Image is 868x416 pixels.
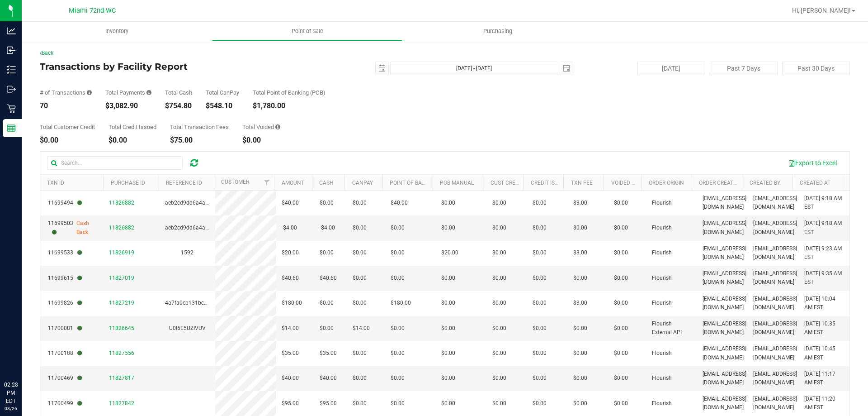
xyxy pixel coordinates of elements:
a: Txn Fee [571,180,593,186]
a: TXN ID [47,180,64,186]
span: [EMAIL_ADDRESS][DOMAIN_NAME] [703,219,746,236]
span: [EMAIL_ADDRESS][DOMAIN_NAME] [703,194,746,211]
span: 11826882 [109,225,134,231]
span: $0.00 [441,274,455,282]
span: $0.00 [614,299,628,307]
span: $0.00 [492,299,506,307]
span: $20.00 [441,249,458,257]
a: Point of Banking (POB) [390,180,454,186]
a: Purchase ID [111,180,145,186]
span: $0.00 [492,349,506,358]
span: $0.00 [533,224,547,232]
span: [DATE] 10:04 AM EST [804,295,844,312]
span: $0.00 [614,199,628,207]
iframe: Resource center [9,344,36,371]
span: $0.00 [533,299,547,307]
span: aeb2cd9dd6a4a36d0581ab349ce9d656 [165,225,264,231]
inline-svg: Inventory [7,65,16,74]
span: $0.00 [614,349,628,358]
div: Total Transaction Fees [170,124,229,130]
span: [DATE] 11:17 AM EST [804,370,844,387]
span: 11700188 [48,349,82,358]
a: Amount [282,180,304,186]
span: $40.00 [282,199,299,207]
div: $3,082.90 [105,102,151,110]
div: $1,780.00 [253,102,325,110]
span: $0.00 [391,249,405,257]
span: [EMAIL_ADDRESS][DOMAIN_NAME] [703,244,746,262]
span: $0.00 [614,224,628,232]
span: $0.00 [492,224,506,232]
span: Flourish [652,349,672,358]
span: $180.00 [282,299,302,307]
span: select [560,62,573,75]
span: $0.00 [441,299,455,307]
span: [EMAIL_ADDRESS][DOMAIN_NAME] [703,370,746,387]
span: Inventory [93,27,141,35]
span: 11700469 [48,374,82,383]
span: $40.00 [320,374,337,383]
a: Voided Payment [611,180,656,186]
span: [EMAIL_ADDRESS][DOMAIN_NAME] [753,395,797,412]
span: $0.00 [391,274,405,282]
span: $14.00 [353,324,370,333]
span: $0.00 [353,349,367,358]
span: $0.00 [391,349,405,358]
span: U0I6E5UZIVUV [169,325,206,331]
span: $0.00 [353,374,367,383]
span: $35.00 [282,349,299,358]
inline-svg: Outbound [7,85,16,94]
span: [EMAIL_ADDRESS][DOMAIN_NAME] [753,269,797,287]
span: [DATE] 9:23 AM EST [804,244,844,262]
a: Credit Issued [531,180,568,186]
span: $3.00 [573,199,587,207]
span: [EMAIL_ADDRESS][DOMAIN_NAME] [753,344,797,362]
span: 11827219 [109,300,134,306]
span: $3.00 [573,249,587,257]
span: $0.00 [573,224,587,232]
span: Flourish [652,374,672,383]
span: [DATE] 10:45 AM EST [804,344,844,362]
span: 11826882 [109,200,134,206]
h4: Transactions by Facility Report [40,62,310,72]
span: aeb2cd9dd6a4a36d0581ab349ce9d656 [165,200,264,206]
span: $0.00 [391,324,405,333]
span: $180.00 [391,299,411,307]
input: Search... [47,156,183,170]
span: $0.00 [492,374,506,383]
span: Cash Back [76,219,98,236]
span: $0.00 [320,199,334,207]
a: Point of Sale [212,22,402,41]
div: Total CanPay [206,90,239,96]
span: [EMAIL_ADDRESS][DOMAIN_NAME] [753,194,797,211]
span: $3.00 [573,299,587,307]
span: $40.60 [320,274,337,282]
span: $0.00 [391,374,405,383]
span: 11700499 [48,399,82,408]
span: $0.00 [533,349,547,358]
span: 11700081 [48,324,82,333]
span: $0.00 [353,249,367,257]
span: [DATE] 9:18 AM EST [804,219,844,236]
span: -$4.00 [320,224,335,232]
a: Order Origin [649,180,684,186]
span: Purchasing [471,27,524,35]
span: select [376,62,388,75]
span: $0.00 [353,274,367,282]
span: $0.00 [614,274,628,282]
span: 11699533 [48,249,82,257]
a: Filter [259,175,274,190]
span: 1592 [181,249,193,256]
inline-svg: Reports [7,124,16,133]
div: Total Customer Credit [40,124,95,130]
i: Sum of all successful, non-voided payment transaction amounts, excluding tips and transaction fees. [146,90,151,96]
span: -$4.00 [282,224,297,232]
span: $0.00 [533,399,547,408]
p: 02:28 PM EDT [4,381,18,405]
span: $0.00 [492,274,506,282]
a: Back [40,50,53,56]
span: 11826919 [109,249,134,256]
div: $754.80 [165,102,192,110]
span: Flourish External API [652,320,692,337]
span: $0.00 [320,324,334,333]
